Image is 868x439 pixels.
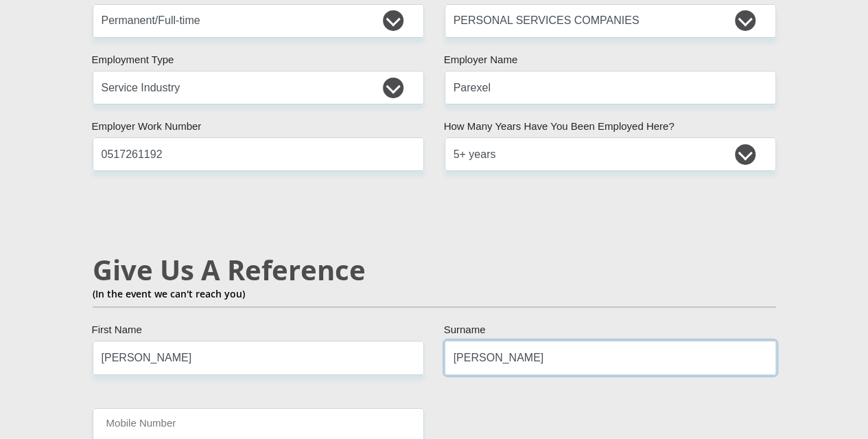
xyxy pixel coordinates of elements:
p: (In the event we can't reach you) [93,286,776,301]
input: Employer Work Number [93,137,424,171]
input: Surname [445,341,776,374]
h2: Give Us A Reference [93,254,776,286]
input: Employer's Name [445,71,776,104]
input: Name [93,341,424,374]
